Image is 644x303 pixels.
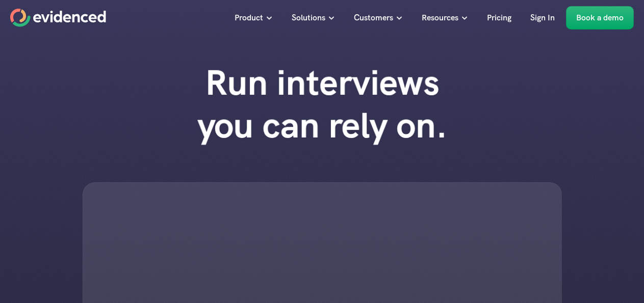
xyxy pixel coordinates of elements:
[354,11,393,24] p: Customers
[292,11,325,24] p: Solutions
[576,11,624,24] p: Book a demo
[530,11,555,24] p: Sign In
[566,6,634,30] a: Book a demo
[479,6,519,30] a: Pricing
[177,61,468,147] h1: Run interviews you can rely on.
[523,6,562,30] a: Sign In
[235,11,263,24] p: Product
[422,11,458,24] p: Resources
[487,11,511,24] p: Pricing
[10,9,106,27] a: Home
